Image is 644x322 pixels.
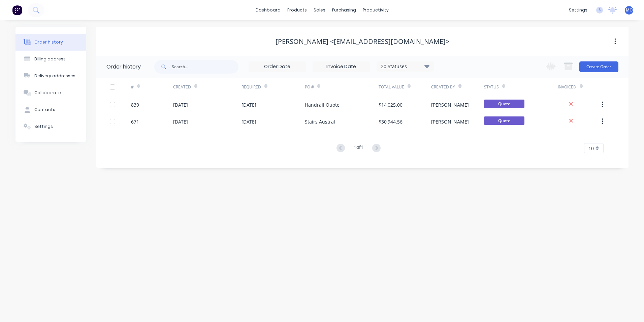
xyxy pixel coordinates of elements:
div: Invoiced [558,78,600,96]
div: [DATE] [173,118,188,125]
img: Factory [12,5,22,15]
div: productivity [359,5,392,15]
div: Required [241,84,261,90]
div: Created By [431,78,484,96]
div: PO # [305,84,314,90]
div: [DATE] [241,101,256,108]
div: 1 of 1 [354,143,363,153]
div: [PERSON_NAME] <[EMAIL_ADDRESS][DOMAIN_NAME]> [276,37,449,46]
div: Status [484,84,499,90]
div: Created [173,78,241,96]
button: Order history [15,34,86,51]
div: Invoiced [558,84,576,90]
input: Search... [172,60,238,74]
button: Collaborate [15,84,86,101]
div: 839 [131,101,139,108]
div: Settings [34,124,53,130]
div: [PERSON_NAME] [431,101,469,108]
div: # [131,84,134,90]
div: Required [241,78,305,96]
div: [PERSON_NAME] [431,118,469,125]
div: Billing address [34,56,66,62]
div: Created [173,84,191,90]
span: Quote [484,100,524,108]
div: $14,025.00 [379,101,402,108]
div: [DATE] [241,118,256,125]
div: $30,944.56 [379,118,402,125]
span: Quote [484,116,524,125]
div: Handrail Quote [305,101,340,108]
div: Stairs Austral [305,118,335,125]
button: Delivery addresses [15,68,86,84]
div: Status [484,78,558,96]
div: Total Value [379,78,431,96]
div: purchasing [329,5,359,15]
button: Billing address [15,51,86,68]
div: 20 Statuses [377,63,433,70]
div: Order history [34,39,63,45]
div: Total Value [379,84,404,90]
span: MO [626,7,633,13]
div: Order history [106,63,141,71]
div: 671 [131,118,139,125]
a: dashboard [252,5,284,15]
div: [DATE] [173,101,188,108]
div: Created By [431,84,455,90]
button: Create Order [579,61,618,72]
div: sales [310,5,329,15]
div: settings [566,5,591,15]
div: PO # [305,78,379,96]
button: Settings [15,118,86,135]
div: Contacts [34,107,55,113]
input: Order Date [249,62,305,72]
button: Contacts [15,101,86,118]
div: # [131,78,173,96]
input: Invoice Date [313,62,369,72]
div: products [284,5,310,15]
span: 10 [588,145,594,152]
div: Collaborate [34,90,61,96]
div: Delivery addresses [34,73,75,79]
